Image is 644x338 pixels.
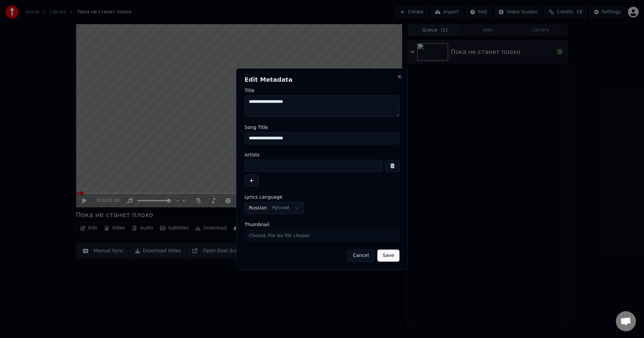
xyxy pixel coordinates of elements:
[377,250,399,262] button: Save
[245,88,399,93] label: Title
[245,77,399,83] h2: Edit Metadata
[347,250,374,262] button: Cancel
[245,152,399,157] label: Artists
[245,125,399,130] label: Song Title
[245,195,282,199] span: Lyrics Language
[245,222,269,227] span: Thumbnail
